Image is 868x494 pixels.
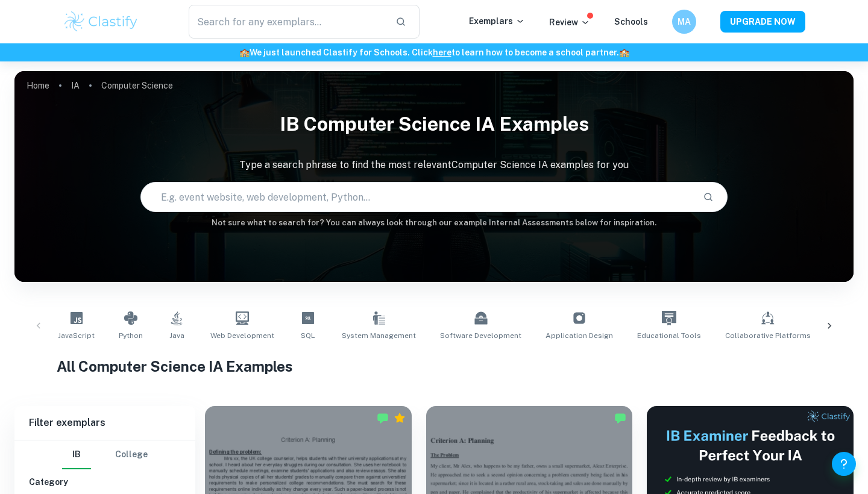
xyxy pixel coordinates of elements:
button: MA [672,10,696,34]
span: 🏫 [619,48,629,57]
a: IA [71,77,80,94]
p: Exemplars [469,14,525,28]
p: Type a search phrase to find the most relevant Computer Science IA examples for you [14,158,854,172]
h1: All Computer Science IA Examples [57,355,812,377]
span: Java [169,330,184,341]
button: College [115,440,148,469]
span: JavaScript [58,330,95,341]
h6: MA [678,15,691,28]
h6: Category [29,475,181,489]
p: Review [549,16,590,29]
span: SQL [301,330,315,341]
span: Web Development [210,330,274,341]
span: Python [119,330,143,341]
a: Home [27,77,49,94]
img: Marked [614,412,626,424]
div: Premium [394,412,406,424]
img: Marked [377,412,389,424]
a: Schools [614,17,648,27]
span: Application Design [546,330,613,341]
h6: Filter exemplars [14,406,195,440]
span: Educational Tools [637,330,701,341]
img: Clastify logo [63,10,139,34]
input: E.g. event website, web development, Python... [141,180,693,214]
span: Software Development [440,330,521,341]
button: Help and Feedback [832,452,856,476]
span: 🏫 [239,48,250,57]
button: IB [62,440,91,469]
h1: IB Computer Science IA examples [14,105,854,143]
h6: Not sure what to search for? You can always look through our example Internal Assessments below f... [14,217,854,229]
input: Search for any exemplars... [189,5,386,39]
button: Search [698,187,719,207]
span: Collaborative Platforms [725,330,811,341]
button: UPGRADE NOW [720,11,805,33]
a: here [433,48,451,57]
h6: We just launched Clastify for Schools. Click to learn how to become a school partner. [2,46,866,59]
p: Computer Science [101,79,173,92]
span: System Management [342,330,416,341]
div: Filter type choice [62,440,148,469]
